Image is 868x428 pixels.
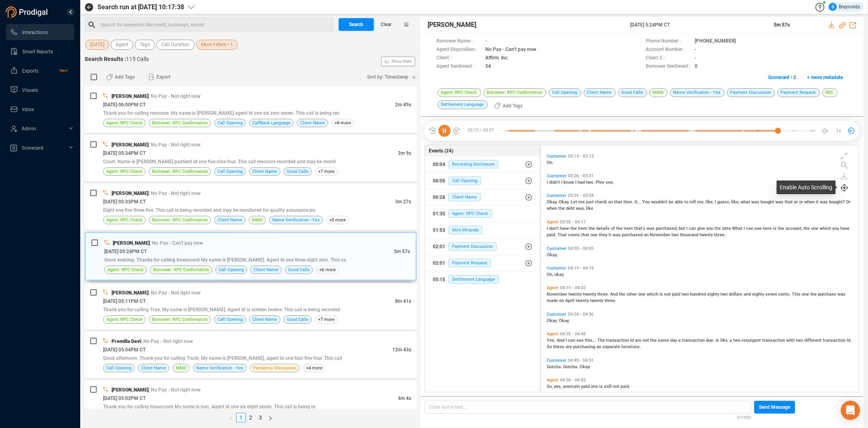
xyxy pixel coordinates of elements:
[22,87,38,93] span: Visuals
[669,199,675,205] span: be
[425,206,539,222] button: 01:35Agent: RPC Check
[803,71,847,84] button: + more metadata
[425,272,539,288] button: 05:15Settlement Language
[664,292,672,297] span: not
[799,199,804,205] span: or
[697,226,706,231] span: give
[106,216,142,224] span: Agent: RPC Check
[627,292,638,297] span: other
[425,239,539,255] button: 02:01Payment Discussion
[634,226,647,231] span: that's
[566,206,576,211] span: debt
[395,199,411,205] span: 3m 27s
[686,226,689,231] span: I
[217,168,243,175] span: Call Opening
[680,232,700,237] span: thousand
[659,292,664,297] span: is
[489,99,527,112] button: Add Tags
[568,292,583,297] span: twenty
[6,6,50,18] img: prodigal-logo
[152,119,208,127] span: Borrower: RPC Confirmation
[22,126,36,132] span: Admin
[22,107,34,112] span: Inbox
[103,207,315,213] span: Eight one five three five. This call is being recorded and may be monitored for quality assurance pu
[833,125,844,136] button: 1x
[287,316,308,323] span: Good Calls
[381,18,391,31] span: Clear
[144,71,175,83] button: Export
[425,173,539,189] button: 00:05Call Opening
[706,338,716,343] span: due.
[785,226,803,231] span: account,
[90,40,104,50] span: [DATE]
[252,119,290,127] span: CallBack Language
[606,338,630,343] span: transaction
[196,40,238,50] button: More Filters • 1
[433,191,445,204] div: 00:28
[604,298,616,303] span: three.
[152,316,208,323] span: Borrower: RPC Confirmation
[689,226,697,231] span: can
[761,199,775,205] span: bought
[135,40,155,50] button: Tags
[742,338,762,343] span: resurgent
[656,226,679,231] span: purchased,
[10,101,68,117] a: Inbox
[715,199,717,205] span: I
[720,338,730,343] span: like,
[597,292,610,297] span: three.
[731,199,740,205] span: like,
[549,226,560,231] span: don't
[568,232,581,237] span: conns
[156,40,195,50] button: Call Duration
[425,255,539,271] button: 02:01Payment Request
[586,180,596,185] span: two.
[576,338,585,343] span: see
[614,199,623,205] span: that
[558,206,566,211] span: the
[217,119,243,127] span: Call Opening
[22,49,53,55] span: Smart Reports
[773,226,778,231] span: is
[847,338,852,343] span: Id.
[807,71,843,84] span: + more metadata
[103,150,146,156] span: [DATE] 05:34PM CT
[85,183,417,230] div: [PERSON_NAME]| No Pay - Not right now[DATE] 05:33PM CT3m 27sEight one five three five. This call ...
[112,93,148,99] span: [PERSON_NAME]
[838,292,846,297] span: was
[672,292,681,297] span: paid
[6,101,74,117] li: Inbox
[394,249,410,254] span: 5m 57s
[595,199,608,205] span: check
[10,63,68,79] a: ExportsNew!
[547,292,568,297] span: November
[448,275,499,284] span: Settlement Language
[398,150,411,156] span: 3m 9s
[547,160,554,165] span: Oh.
[10,82,68,98] a: Visuals
[115,71,135,83] span: Add Tags
[148,142,201,148] span: | No Pay - Not right now
[647,226,656,231] span: was
[586,199,595,205] span: just
[794,199,799,205] span: or
[722,226,732,231] span: date
[103,298,146,304] span: [DATE] 05:11PM CT
[85,40,109,50] button: [DATE]
[448,259,491,267] span: Payment Request
[596,180,606,185] span: Plex
[85,135,417,181] div: [PERSON_NAME]| No Pay - Not right now[DATE] 05:34PM CT3m 9sCourt. Name is [PERSON_NAME] paytient ...
[611,226,616,231] span: of
[288,266,310,274] span: Good Calls
[10,43,68,59] a: Smart Reports
[623,199,635,205] span: then.
[60,63,68,79] span: New!
[565,298,576,303] span: April
[6,82,74,98] li: Visuals
[650,338,658,343] span: the
[643,338,650,343] span: not
[599,232,608,237] span: they
[796,338,804,343] span: two
[85,86,417,133] div: [PERSON_NAME]| No Pay - Not right now[DATE] 06:00PM CT2m 49sThank you for calling resocore. My na...
[557,338,566,343] span: And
